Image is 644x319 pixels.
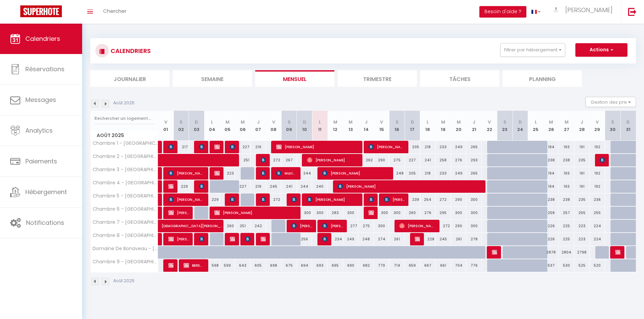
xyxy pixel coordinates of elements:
[451,111,467,141] th: 20
[338,70,417,87] li: Trimestre
[92,233,159,238] span: Chambre 8 - [GEOGRAPHIC_DATA]
[266,193,282,206] div: 272
[590,111,605,141] th: 29
[230,140,235,153] span: [PERSON_NAME]
[574,220,590,232] div: 223
[303,119,306,125] abbr: D
[214,167,219,180] span: [PERSON_NAME]
[158,167,162,180] a: Direct Direct
[535,119,537,125] abbr: L
[451,193,467,206] div: 290
[235,180,251,193] div: 227
[374,220,389,232] div: 300
[374,233,389,245] div: 274
[590,220,605,232] div: 224
[396,119,399,125] abbr: S
[276,140,359,153] span: [PERSON_NAME]
[281,111,297,141] th: 09
[368,193,374,206] span: [PERSON_NAME]
[543,141,559,153] div: 194
[25,126,53,135] span: Analytics
[168,259,173,272] span: [PERSON_NAME] Direct
[559,141,574,153] div: 193
[457,119,461,125] abbr: M
[565,6,613,14] span: [PERSON_NAME]
[399,219,435,232] span: [PERSON_NAME]
[503,70,582,87] li: Planning
[312,180,328,193] div: 240
[543,167,559,180] div: 194
[225,119,230,125] abbr: M
[307,193,359,206] span: [PERSON_NAME]
[615,246,620,259] span: Réservée [PERSON_NAME]
[25,34,60,43] span: Calendriers
[92,141,159,146] span: Chambre 1 - [GEOGRAPHIC_DATA]
[574,154,590,166] div: 235
[173,141,189,153] div: 217
[162,216,224,229] span: [DEMOGRAPHIC_DATA][PERSON_NAME]
[559,246,574,259] div: 2804
[565,119,569,125] abbr: M
[343,207,359,219] div: 300
[26,218,64,227] span: Notifications
[389,154,405,166] div: 275
[543,207,559,219] div: 258
[420,167,436,180] div: 218
[559,167,574,180] div: 193
[25,65,65,73] span: Réservations
[580,119,583,125] abbr: J
[266,180,282,193] div: 245
[405,154,420,166] div: 227
[559,111,574,141] th: 27
[590,141,605,153] div: 192
[543,154,559,166] div: 238
[358,111,374,141] th: 14
[559,259,574,272] div: 530
[551,6,561,14] img: ...
[488,119,491,125] abbr: V
[261,154,266,166] span: [DEMOGRAPHIC_DATA] El Tantawi
[451,220,467,232] div: 290
[230,193,235,206] span: [PERSON_NAME]
[158,220,174,233] a: [DEMOGRAPHIC_DATA][PERSON_NAME]
[312,207,328,219] div: 300
[590,233,605,245] div: 224
[168,167,205,180] span: [PERSON_NAME]
[590,180,605,193] div: 192
[405,141,420,153] div: 205
[281,154,297,166] div: 267
[173,70,252,87] li: Semaine
[235,220,251,232] div: 251
[574,180,590,193] div: 191
[586,97,636,107] button: Gestion des prix
[92,193,159,198] span: Chambre 5 - [GEOGRAPHIC_DATA]
[435,111,451,141] th: 19
[235,141,251,153] div: 227
[266,259,282,272] div: 698
[92,167,159,172] span: Chambre 3 - [GEOGRAPHIC_DATA]
[214,206,297,219] span: [PERSON_NAME]
[543,193,559,206] div: 238
[574,193,590,206] div: 235
[173,180,189,193] div: 229
[451,167,467,180] div: 249
[251,220,266,232] div: 242
[113,100,135,106] p: Août 2025
[319,119,321,125] abbr: L
[291,193,296,206] span: [PERSON_NAME]
[251,111,266,141] th: 07
[435,233,451,245] div: 245
[251,141,266,153] div: 219
[479,6,526,18] button: Besoin d'aide ?
[113,278,135,284] p: Août 2025
[574,141,590,153] div: 191
[365,119,367,125] abbr: J
[574,207,590,219] div: 255
[328,207,343,219] div: 283
[389,207,405,219] div: 300
[288,119,291,125] abbr: S
[230,233,235,245] span: [PERSON_NAME]
[168,193,205,206] span: [PERSON_NAME]
[559,154,574,166] div: 238
[92,220,159,225] span: Chambre 7 - [GEOGRAPHIC_DATA]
